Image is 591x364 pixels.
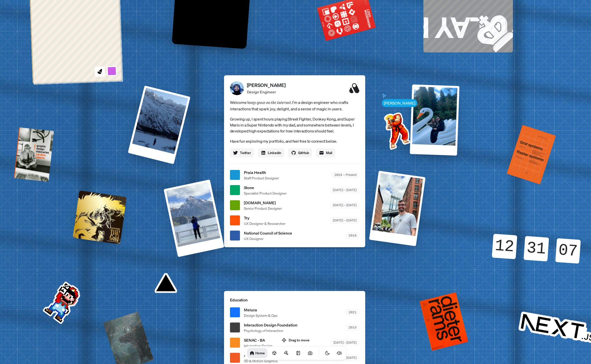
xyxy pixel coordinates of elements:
button: Toggle Audio [334,348,344,358]
span: UX Designer [244,236,292,241]
div: 2024 – Present [332,172,359,178]
div: 2021 [346,309,359,315]
img: Profile example [371,105,421,155]
span: Twitter [240,150,251,155]
span: Senior Product Designer [244,206,282,211]
span: Welcome to I'm a design engineer who crafts interactions that spark joy, delight, and a sense of ... [230,99,359,112]
a: Linkedin [258,148,284,157]
span: Praia Health [244,169,279,175]
span: Psychology of Interaction [244,328,297,333]
a: Mail [316,148,335,157]
span: [DOMAIN_NAME] [244,200,282,206]
div: [DATE] – [DATE] [330,217,359,223]
img: Profile Picture [230,81,244,95]
p: Design Engineer [247,89,286,95]
button: Toggle Theme [322,348,332,358]
span: Stone [244,185,287,191]
span: Design System & Ops [244,313,277,318]
span: Linkedin [268,150,281,155]
p: [PERSON_NAME] [247,81,286,89]
a: GitHub [288,148,312,157]
div: 2018 [346,232,359,239]
span: Mail [326,150,332,155]
span: Meiuca [244,307,277,313]
a: Twitter [230,148,254,157]
span: Interaction Design Foundation [244,322,297,328]
em: my space on the internet. [251,100,292,105]
span: Staff Product Designer [244,175,279,181]
div: 2019 [346,324,359,330]
span: UX Designer & Researcher [244,221,285,226]
p: Growing up, I spent hours playing Street Fighter, Donkey Kong, and Super Mario in a Super Nintend... [230,116,359,134]
p: Have fun exploring my portfolio, and feel free to connect below. [230,138,359,144]
span: National Council of Science [244,230,292,236]
span: Specialist Product Designer [244,191,287,196]
span: 3D & Motion Graphics [244,358,281,364]
a: Home [247,348,267,358]
span: Try [244,215,285,221]
h1: Home [255,351,265,355]
p: Education [230,297,359,303]
span: GitHub [298,150,309,155]
div: [DATE] – [DATE] [330,187,359,193]
div: [DATE] – [DATE] [330,202,359,208]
